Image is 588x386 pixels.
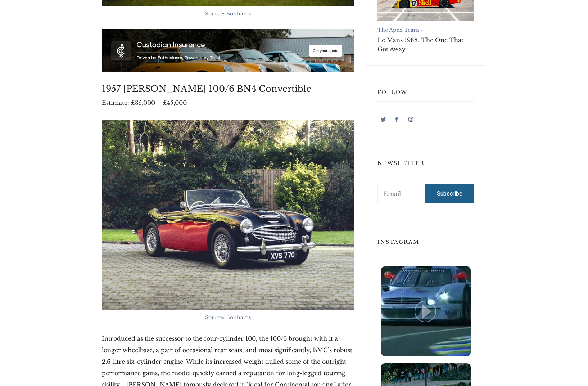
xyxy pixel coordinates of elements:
span: Source: Bonhams [205,314,251,320]
a: Facebook [391,113,403,125]
h3: Newsletter [377,160,474,172]
h3: Instagram [377,239,474,251]
a: Le Mans 1988: The One That Got Away [377,36,474,54]
h3: 1957 [PERSON_NAME] 100/6 BN4 Convertible [102,84,354,94]
p: Estimate: £35,000 – £45,000 [102,97,354,108]
a: Instagram [405,113,417,125]
button: Subscribe [425,184,474,203]
span: Source: Bonhams [205,10,251,17]
a: Twitter [377,113,389,125]
h3: Follow [377,89,474,102]
a: The Apex Team - [377,27,422,33]
input: Email [377,184,426,203]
